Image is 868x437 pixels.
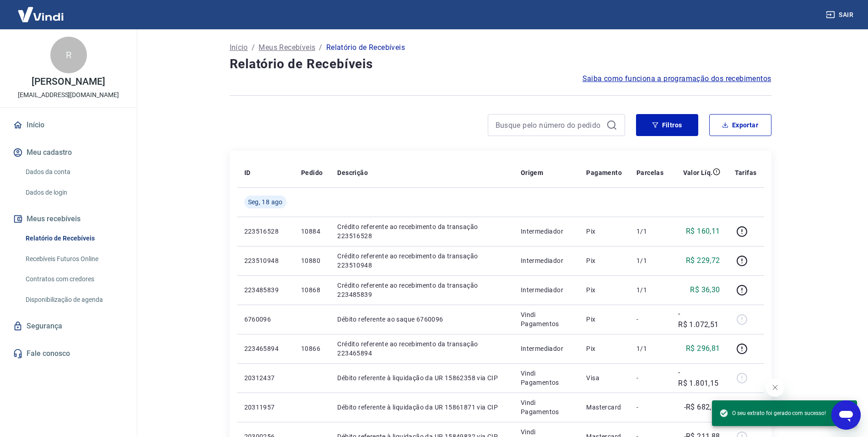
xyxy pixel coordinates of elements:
[735,168,757,177] p: Tarifas
[244,285,286,295] p: 223485839
[22,229,126,248] a: Relatório de Recebíveis
[301,256,323,265] p: 10880
[683,168,713,177] p: Valor Líq.
[521,344,572,353] p: Intermediador
[521,398,572,416] p: Vindi Pagamentos
[244,373,286,382] p: 20312437
[831,400,861,430] iframe: Botão para abrir a janela de mensagens
[586,227,622,236] p: Pix
[337,168,368,177] p: Descrição
[337,403,506,412] p: Débito referente à liquidação da UR 15861871 via CIP
[582,73,771,84] a: Saiba como funciona a programação dos recebimentos
[586,373,622,382] p: Visa
[11,0,70,28] img: Vindi
[11,209,126,229] button: Meus recebíveis
[636,227,663,236] p: 1/1
[244,227,286,236] p: 223516528
[22,250,126,268] a: Recebíveis Futuros Online
[11,142,126,163] button: Meu cadastro
[244,315,286,324] p: 6760096
[521,168,543,177] p: Origem
[586,285,622,295] p: Pix
[22,163,126,181] a: Dados da conta
[586,168,622,177] p: Pagamento
[686,226,720,237] p: R$ 160,11
[32,77,105,87] p: [PERSON_NAME]
[636,403,663,412] p: -
[521,369,572,387] p: Vindi Pagamentos
[636,344,663,353] p: 1/1
[586,403,622,412] p: Mastercard
[319,42,322,53] p: /
[719,409,826,418] span: O seu extrato foi gerado com sucesso!
[636,114,698,136] button: Filtros
[686,255,720,266] p: R$ 229,72
[636,315,663,324] p: -
[337,251,506,270] p: Crédito referente ao recebimento da transação 223510948
[337,281,506,299] p: Crédito referente ao recebimento da transação 223485839
[244,168,251,177] p: ID
[678,367,720,389] p: -R$ 1.801,15
[684,402,720,413] p: -R$ 682,36
[521,256,572,265] p: Intermediador
[230,42,248,53] a: Início
[636,373,663,382] p: -
[244,344,286,353] p: 223465894
[586,256,622,265] p: Pix
[301,168,323,177] p: Pedido
[709,114,771,136] button: Exportar
[496,118,603,132] input: Busque pelo número do pedido
[636,285,663,295] p: 1/1
[337,339,506,358] p: Crédito referente ao recebimento da transação 223465894
[521,227,572,236] p: Intermediador
[259,42,315,53] a: Meus Recebíveis
[686,343,720,354] p: R$ 296,81
[11,344,126,364] a: Fale conosco
[5,6,77,14] span: Olá! Precisa de ajuda?
[244,403,286,412] p: 20311957
[690,284,720,295] p: R$ 36,30
[248,197,283,207] span: Seg, 18 ago
[301,285,323,295] p: 10868
[824,6,857,23] button: Sair
[252,42,255,53] p: /
[301,344,323,353] p: 10866
[337,222,506,240] p: Crédito referente ao recebimento da transação 223516528
[22,183,126,202] a: Dados de login
[244,256,286,265] p: 223510948
[337,315,506,324] p: Débito referente ao saque 6760096
[636,168,663,177] p: Parcelas
[586,315,622,324] p: Pix
[22,270,126,289] a: Contratos com credores
[636,256,663,265] p: 1/1
[521,285,572,295] p: Intermediador
[11,115,126,135] a: Início
[586,344,622,353] p: Pix
[230,55,771,73] h4: Relatório de Recebíveis
[50,37,87,73] div: R
[301,227,323,236] p: 10884
[766,378,784,397] iframe: Fechar mensagem
[521,310,572,328] p: Vindi Pagamentos
[678,308,720,330] p: -R$ 1.072,51
[18,90,119,100] p: [EMAIL_ADDRESS][DOMAIN_NAME]
[326,42,405,53] p: Relatório de Recebíveis
[11,316,126,336] a: Segurança
[22,290,126,309] a: Disponibilização de agenda
[337,373,506,382] p: Débito referente à liquidação da UR 15862358 via CIP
